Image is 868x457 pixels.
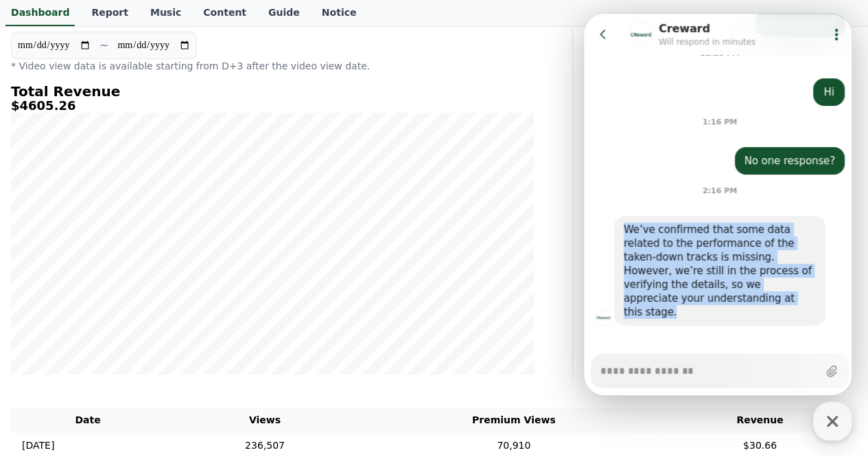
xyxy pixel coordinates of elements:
th: Date [11,408,165,433]
iframe: Channel chat [584,14,852,395]
h5: $4605.26 [11,99,534,113]
p: ~ [99,37,108,54]
p: * Video view data is available starting from D+3 after the video view date. [11,59,534,73]
th: Premium Views [365,408,663,433]
h4: Total Revenue [11,84,534,99]
p: [DATE] [22,438,54,453]
th: Views [165,408,365,433]
th: Revenue [663,408,857,433]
